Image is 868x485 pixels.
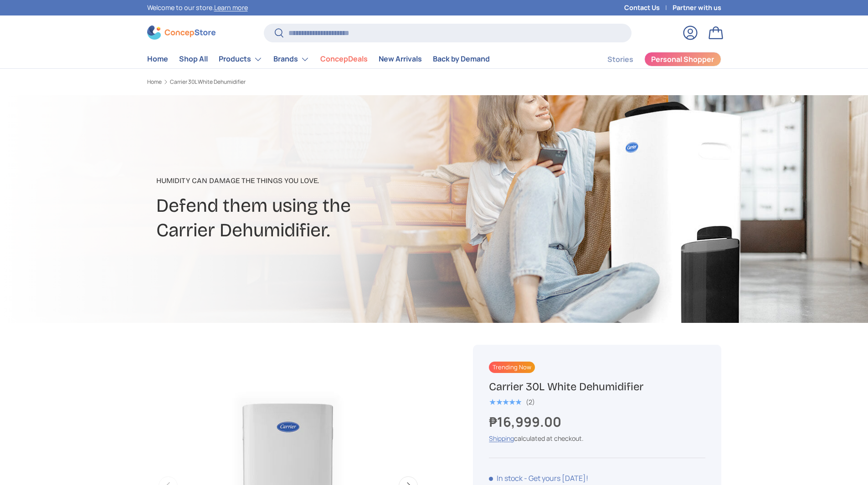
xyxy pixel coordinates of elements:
strong: ₱16,999.00 [489,413,564,431]
img: ConcepStore [147,26,216,40]
div: 5.0 out of 5.0 stars [489,398,521,406]
a: Home [147,50,168,68]
nav: Secondary [586,50,721,68]
nav: Breadcrumbs [147,78,452,86]
h1: Carrier 30L White Dehumidifier [489,380,705,394]
span: In stock [489,473,523,483]
a: Home [147,79,162,85]
span: Personal Shopper [651,56,714,63]
a: Stories [607,51,633,68]
a: New Arrivals [379,50,422,68]
a: Carrier 30L White Dehumidifier [170,79,246,85]
summary: Brands [268,50,315,68]
a: Products [219,50,262,68]
a: Learn more [214,3,248,12]
div: (2) [526,398,535,405]
summary: Products [213,50,268,68]
p: Welcome to our store. [147,3,248,13]
p: - Get yours [DATE]! [524,473,588,483]
a: 5.0 out of 5.0 stars (2) [489,396,535,406]
h2: Defend them using the Carrier Dehumidifier. [156,194,506,243]
nav: Primary [147,50,490,68]
span: ★★★★★ [489,398,521,407]
span: Trending Now [489,362,535,373]
a: ConcepDeals [320,50,368,68]
a: Back by Demand [433,50,490,68]
a: Partner with us [673,3,721,13]
p: Humidity can damage the things you love. [156,175,506,186]
a: Brands [273,50,309,68]
a: Shipping [489,434,514,443]
a: Personal Shopper [644,52,721,66]
a: Contact Us [624,3,673,13]
div: calculated at checkout. [489,434,705,443]
a: Shop All [179,50,208,68]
